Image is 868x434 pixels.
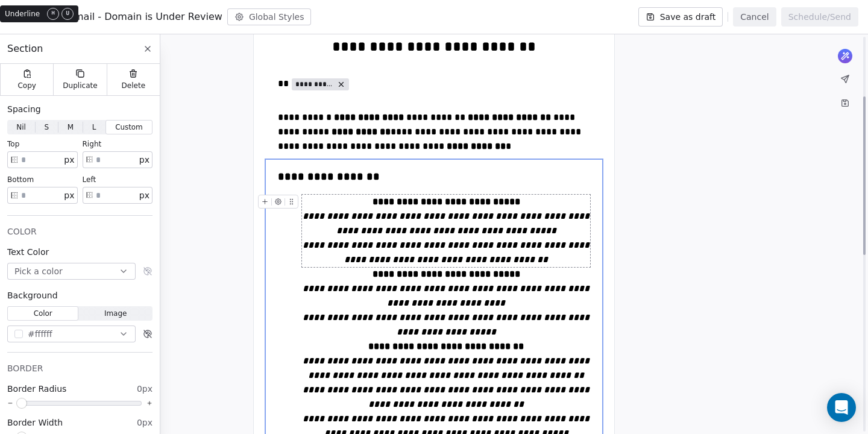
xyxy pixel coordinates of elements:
[17,81,36,90] span: Copy
[139,189,149,202] span: px
[64,189,74,202] span: px
[7,175,78,184] div: bottom
[7,246,49,258] span: Text Color
[16,122,26,133] span: Nil
[7,289,58,301] span: Background
[7,383,66,395] span: Border Radius
[139,154,149,166] span: px
[7,417,63,429] span: Border Width
[47,8,59,20] kbd: ⌘
[7,263,136,280] button: Pick a color
[10,10,222,24] span: Notification Email - Domain is Under Review
[638,7,723,27] button: Save as draft
[63,81,97,90] span: Duplicate
[781,7,858,27] button: Schedule/Send
[7,42,43,56] span: Section
[122,81,146,90] span: Delete
[44,122,49,133] span: S
[61,8,74,20] kbd: U
[83,175,153,184] div: left
[827,393,856,422] div: Open Intercom Messenger
[28,328,52,341] span: #ffffff
[7,139,78,149] div: top
[7,362,153,374] div: BORDER
[68,122,74,133] span: M
[137,417,153,429] span: 0px
[83,139,153,149] div: right
[227,8,312,25] button: Global Styles
[733,7,776,27] button: Cancel
[92,122,96,133] span: L
[7,103,41,115] span: Spacing
[7,225,153,237] div: COLOR
[7,325,136,342] button: #ffffff
[137,383,153,395] span: 0px
[104,308,127,319] span: Image
[5,9,40,19] span: Underline
[64,154,74,166] span: px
